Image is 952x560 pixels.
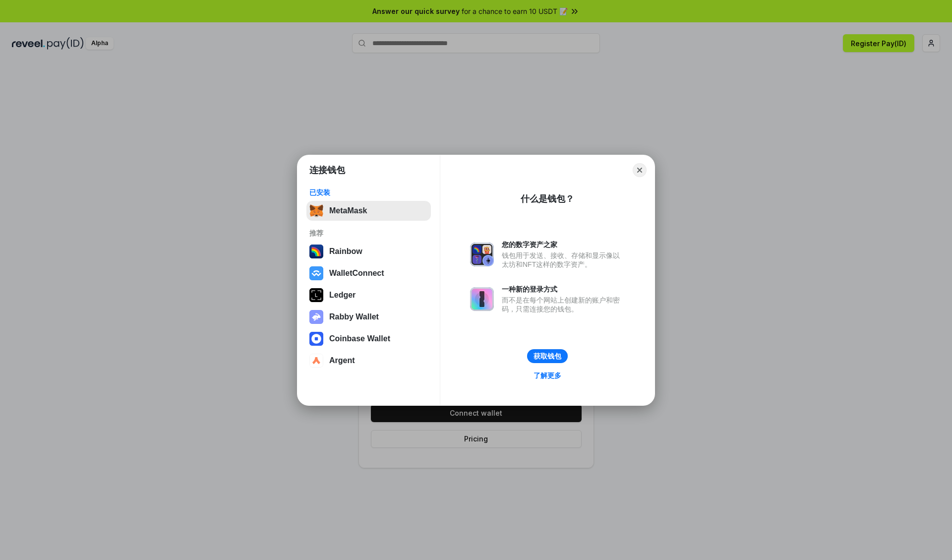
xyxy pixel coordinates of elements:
[470,287,494,311] img: svg+xml,%3Csvg%20xmlns%3D%22http%3A%2F%2Fwww.w3.org%2F2000%2Fsvg%22%20fill%3D%22none%22%20viewBox...
[309,229,428,238] div: 推荐
[329,356,355,365] div: Argent
[309,245,323,258] img: svg+xml,%3Csvg%20width%3D%22120%22%20height%3D%22120%22%20viewBox%3D%220%200%20120%20120%22%20fil...
[329,334,390,343] div: Coinbase Wallet
[309,164,345,176] h1: 连接钱包
[633,163,647,177] button: Close
[306,285,431,305] button: Ledger
[309,266,323,280] img: svg+xml,%3Csvg%20width%3D%2228%22%20height%3D%2228%22%20viewBox%3D%220%200%2028%2028%22%20fill%3D...
[502,240,625,249] div: 您的数字资产之家
[502,285,625,294] div: 一种新的登录方式
[309,332,323,346] img: svg+xml,%3Csvg%20width%3D%2228%22%20height%3D%2228%22%20viewBox%3D%220%200%2028%2028%22%20fill%3D...
[470,243,494,266] img: svg+xml,%3Csvg%20xmlns%3D%22http%3A%2F%2Fwww.w3.org%2F2000%2Fsvg%22%20fill%3D%22none%22%20viewBox...
[329,269,384,278] div: WalletConnect
[521,193,574,205] div: 什么是钱包？
[306,329,431,349] button: Coinbase Wallet
[309,288,323,302] img: svg+xml,%3Csvg%20xmlns%3D%22http%3A%2F%2Fwww.w3.org%2F2000%2Fsvg%22%20width%3D%2228%22%20height%3...
[502,251,625,269] div: 钱包用于发送、接收、存储和显示像以太坊和NFT这样的数字资产。
[534,352,561,361] div: 获取钱包
[306,201,431,221] button: MetaMask
[527,349,568,363] button: 获取钱包
[306,307,431,327] button: Rabby Wallet
[534,371,561,380] div: 了解更多
[502,296,625,313] div: 而不是在每个网站上创建新的账户和密码，只需连接您的钱包。
[306,242,431,261] button: Rainbow
[309,188,428,197] div: 已安装
[309,204,323,218] img: svg+xml,%3Csvg%20fill%3D%22none%22%20height%3D%2233%22%20viewBox%3D%220%200%2035%2033%22%20width%...
[329,312,379,321] div: Rabby Wallet
[329,206,367,215] div: MetaMask
[309,310,323,324] img: svg+xml,%3Csvg%20xmlns%3D%22http%3A%2F%2Fwww.w3.org%2F2000%2Fsvg%22%20fill%3D%22none%22%20viewBox...
[309,354,323,368] img: svg+xml,%3Csvg%20width%3D%2228%22%20height%3D%2228%22%20viewBox%3D%220%200%2028%2028%22%20fill%3D...
[329,291,356,300] div: Ledger
[528,369,567,382] a: 了解更多
[306,263,431,283] button: WalletConnect
[329,247,362,256] div: Rainbow
[306,351,431,371] button: Argent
